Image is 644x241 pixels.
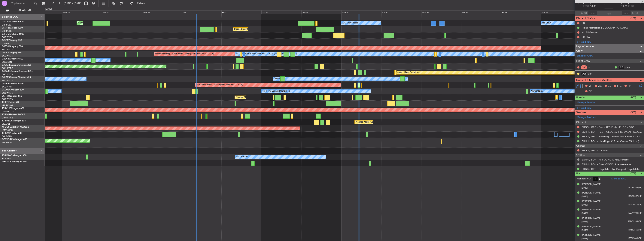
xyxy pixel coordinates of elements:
a: LX-TROLegacy 650 [2,95,22,97]
span: CR [608,84,611,88]
a: DNMM/LOS [2,110,14,113]
a: EGNR/CEG [2,67,13,70]
span: All Aircraft [10,9,40,12]
span: 557459109 (PP) [628,220,642,223]
div: Planned Maint Dusseldorf [396,70,420,75]
a: T7-DNKChallenger 350 [2,154,26,157]
span: G-VNOR [2,138,11,141]
span: [DATE] [582,203,588,206]
a: BRP [588,72,596,75]
span: MF [588,84,592,88]
span: G-LEGC [2,52,10,54]
input: Trip Number [11,1,33,6]
span: 155505668 (PP) [628,237,642,240]
div: No Crew Cannes (Mandelieu) [263,88,290,94]
a: CS-DOUGlobal 6500 [2,21,23,23]
div: [PERSON_NAME] [582,183,601,186]
div: Mon 18 [62,10,102,14]
a: EGSS/STN [2,61,12,63]
span: (1/4) [630,16,636,20]
label: Planned PAX [577,177,591,181]
span: FP [628,84,630,88]
div: Add new [581,106,642,109]
div: Fri 22 [221,10,261,14]
a: EGHH / BOH - Crew COVID19 requirements [582,163,631,166]
a: G-FOMOGlobal 6000 [2,33,24,35]
span: [DATE] - [DATE] [64,2,81,5]
span: G-KGKG [2,45,11,48]
div: Flight Permission ([GEOGRAPHIC_DATA]) [582,26,628,29]
div: Planned Maint [GEOGRAPHIC_DATA] ([GEOGRAPHIC_DATA]) [155,51,214,57]
div: Thu 21 [182,10,222,14]
span: 136650470 (PP) [628,203,642,206]
div: [PERSON_NAME] [582,233,601,237]
span: (0/0) [630,95,636,99]
span: ATOT [581,11,587,15]
div: Thu 28 [461,10,501,14]
span: Crew [576,49,583,53]
a: EGGW/LTN [2,73,13,76]
a: N358VJChallenger 350 [2,161,26,163]
a: EHGG / GRQ - Catering [582,149,608,152]
div: Planned Maint [GEOGRAPHIC_DATA] ([GEOGRAPHIC_DATA]) [236,95,295,100]
a: LFPB/LBG [2,23,12,26]
a: M-OUSECitation Mustang [2,126,29,128]
span: T7-N1960 [2,107,12,110]
a: G-ENRGPraetor 600 [2,58,23,60]
a: T7-BREChallenger 604 [2,120,26,122]
a: EGHH / BOH - Fuel - [GEOGRAPHIC_DATA] - [GEOGRAPHIC_DATA] [GEOGRAPHIC_DATA] / [GEOGRAPHIC_DATA] [582,130,642,133]
span: N358VJ [2,161,10,163]
a: LFPB/LBG [2,30,12,32]
a: EGGW/LTN [2,54,13,57]
a: EGGW/LTN [2,92,13,94]
span: T7-BRE [2,120,10,122]
span: [DATE] [582,212,588,215]
span: 144662566 (PP) [628,228,642,232]
span: G-SIRS [2,83,9,85]
span: G-SPCY [2,39,10,41]
a: EHGG / GRQ - Handling - Ground Ace EHGG / GRQ [582,135,640,138]
span: 155711030 (PP) [628,212,642,215]
span: G-LEAX [2,76,10,79]
span: Flight Crew [576,59,590,63]
div: [PERSON_NAME] [582,225,601,229]
a: Manage Services [577,116,596,119]
span: CS-DOU [2,21,11,23]
div: [PERSON_NAME] [582,200,601,203]
div: Owner Ibiza [531,88,543,94]
div: Tue 26 [381,10,421,14]
span: FFC [617,84,621,88]
div: [PERSON_NAME] [582,191,601,195]
div: SIC [581,65,587,69]
a: EGLF/FAB [2,141,12,144]
div: UK ETA [582,35,590,39]
a: EHGG / GRQ - Fuel - AEG Fuels - EHGG / GRQ [582,126,634,129]
span: Others [576,153,585,157]
span: AC [598,84,602,88]
div: Sat 30 [541,10,581,14]
div: Owner [274,76,280,82]
span: Pax [576,172,580,176]
a: G-LEGCLegacy 600 [2,52,22,54]
div: [PERSON_NAME] [582,216,601,220]
a: T7-LZZIPraetor 600 [2,132,22,134]
span: [DATE] [582,187,588,189]
span: Services [576,110,586,115]
div: CP [618,65,624,69]
span: ELDT [628,5,634,8]
a: G-KGKGLegacy 600 [2,45,23,48]
span: [DATE] [582,229,588,232]
a: EGHH / BOH - Handling - XLR Jet Centre EGHH / [DEMOGRAPHIC_DATA] [582,140,642,143]
div: - - [588,66,596,69]
a: EGGW/LTN [2,48,13,51]
div: A/C Booked [236,154,248,160]
span: Charter [576,144,585,148]
span: T7-EMI [2,114,9,116]
a: T7-N1960Legacy 650 [2,107,24,110]
div: Planned Maint [GEOGRAPHIC_DATA] ([GEOGRAPHIC_DATA]) [356,119,415,125]
span: 10:00 [590,5,596,8]
a: LFMN/NCE [2,116,13,119]
a: T7-FFIFalcon 7X [2,101,19,103]
span: G-ENRG [2,58,11,60]
span: M-OUSE [2,126,11,128]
